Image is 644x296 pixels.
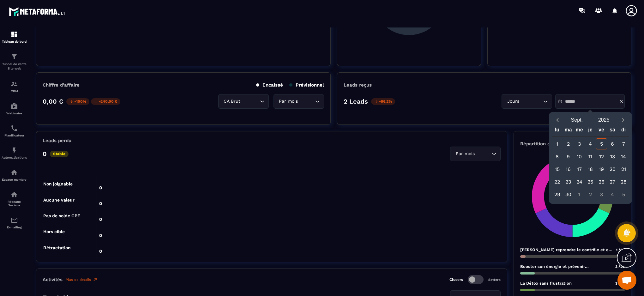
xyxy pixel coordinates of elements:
[552,138,629,200] div: Calendar days
[585,164,596,175] div: 18
[552,138,563,149] div: 1
[2,98,27,120] a: automationsautomationsWebinaire
[596,189,607,200] div: 3
[43,277,63,282] p: Activités
[2,226,27,229] p: E-mailing
[563,189,574,200] div: 30
[563,114,591,125] button: Open months overlay
[563,176,574,187] div: 23
[563,138,574,149] div: 2
[2,186,27,212] a: social-networksocial-networkRéseaux Sociaux
[278,98,299,105] span: Par mois
[43,138,71,143] p: Leads perdu
[615,264,625,269] span: 3 /22
[596,151,607,162] div: 12
[596,164,607,175] div: 19
[563,151,574,162] div: 9
[552,189,563,200] div: 29
[520,141,625,147] p: Répartition des clients
[93,277,98,282] img: narrow-up-right-o.6b7c60e2.svg
[10,31,18,38] img: formation
[66,98,89,105] p: -100%
[590,114,617,125] button: Open years overlay
[454,150,476,157] span: Par mois
[2,120,27,142] a: schedulerschedulerPlanificateur
[618,138,629,149] div: 7
[520,247,613,252] p: [PERSON_NAME] reprendre le contrôle et en finir avec les fringales
[618,189,629,200] div: 5
[91,98,120,105] p: -240,00 €
[607,138,618,149] div: 6
[552,125,563,136] div: lu
[574,176,585,187] div: 24
[552,116,563,124] button: Previous month
[563,125,574,136] div: ma
[43,229,65,234] tspan: Hors cible
[618,176,629,187] div: 28
[222,98,242,105] span: CA Brut
[10,124,18,132] img: scheduler
[574,138,585,149] div: 3
[274,94,324,109] div: Search for option
[585,176,596,187] div: 25
[607,164,618,175] div: 20
[574,125,585,136] div: me
[552,176,563,187] div: 22
[552,164,563,175] div: 15
[299,98,314,105] input: Search for option
[574,164,585,175] div: 17
[618,125,629,136] div: di
[10,102,18,110] img: automations
[618,164,629,175] div: 21
[2,142,27,164] a: automationsautomationsAutomatisations
[2,134,27,137] p: Planificateur
[2,164,27,186] a: automationsautomationsEspace membre
[449,277,463,282] p: Closers
[2,40,27,43] p: Tableau de bord
[607,189,618,200] div: 4
[616,248,625,252] span: 1 /22
[615,281,625,286] span: 3 /22
[450,147,501,161] div: Search for option
[10,147,18,154] img: automations
[521,98,542,105] input: Search for option
[476,150,490,157] input: Search for option
[344,82,372,88] p: Leads reçus
[574,189,585,200] div: 1
[43,245,71,250] tspan: Rétractation
[506,98,521,105] span: Jours
[289,82,324,88] p: Prévisionnel
[10,191,18,198] img: social-network
[607,125,618,136] div: sa
[607,176,618,187] div: 27
[596,138,607,149] div: 5
[617,116,629,124] button: Next month
[9,6,66,17] img: logo
[2,156,27,159] p: Automatisations
[50,151,69,157] p: Stable
[10,53,18,60] img: formation
[43,82,80,88] p: Chiffre d’affaire
[10,216,18,224] img: email
[520,281,572,286] p: La Détox sans frustration
[585,138,596,149] div: 4
[2,62,27,71] p: Tunnel de vente Site web
[43,181,73,187] tspan: Non joignable
[585,125,596,136] div: je
[2,89,27,93] p: CRM
[2,200,27,207] p: Réseaux Sociaux
[617,271,636,290] a: Ouvrir le chat
[256,82,283,88] p: Encaissé
[43,98,63,105] p: 0,00 €
[2,212,27,234] a: emailemailE-mailing
[43,213,80,218] tspan: Pas de solde CPF
[596,176,607,187] div: 26
[10,169,18,176] img: automations
[10,80,18,88] img: formation
[43,150,47,158] p: 0
[596,125,607,136] div: ve
[552,151,563,162] div: 8
[563,164,574,175] div: 16
[2,112,27,115] p: Webinaire
[2,48,27,76] a: formationformationTunnel de vente Site web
